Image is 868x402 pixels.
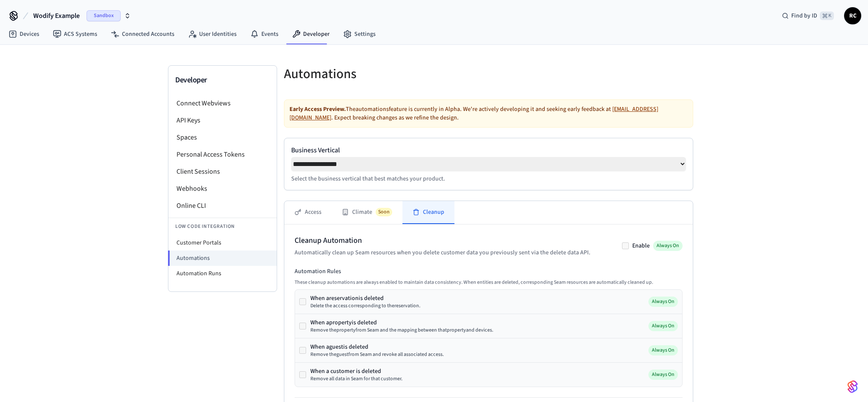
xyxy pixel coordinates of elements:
[845,8,860,23] span: RC
[848,380,858,393] img: SeamLogoGradient.69752ec5.svg
[310,367,402,376] div: When a customer is deleted
[791,12,817,20] span: Find by ID
[653,241,683,251] span: Always On
[168,163,277,180] li: Client Sessions
[46,26,104,42] a: ACS Systems
[820,12,834,20] span: ⌘ K
[33,11,80,21] span: Wodify Example
[402,201,454,224] button: Cleanup
[376,208,392,216] span: Soon
[310,351,444,358] div: Remove the guest from Seam and revoke all associated access.
[775,8,841,23] div: Find by ID⌘ K
[844,7,861,24] button: RC
[181,26,243,42] a: User Identities
[168,197,277,214] li: Online CLI
[168,180,277,197] li: Webhooks
[243,26,285,42] a: Events
[332,201,402,224] button: ClimateSoon
[168,266,277,281] li: Automation Runs
[648,370,678,380] span: Always On
[87,10,121,21] span: Sandbox
[168,129,277,146] li: Spaces
[291,145,686,155] label: Business Vertical
[295,279,683,286] p: These cleanup automations are always enabled to maintain data consistency. When entities are dele...
[168,218,277,235] li: Low Code Integration
[168,251,277,266] li: Automations
[648,321,678,331] span: Always On
[648,345,678,355] span: Always On
[289,105,658,122] a: [EMAIL_ADDRESS][DOMAIN_NAME]
[284,201,332,224] button: Access
[168,112,277,129] li: API Keys
[289,105,346,114] strong: Early Access Preview.
[2,26,46,42] a: Devices
[648,297,678,307] span: Always On
[168,146,277,163] li: Personal Access Tokens
[310,318,493,327] div: When a property is deleted
[284,99,693,128] div: The automations feature is currently in Alpha. We're actively developing it and seeking early fee...
[104,26,181,42] a: Connected Accounts
[295,267,683,276] h3: Automation Rules
[284,65,483,83] h5: Automations
[310,376,402,382] div: Remove all data in Seam for that customer.
[632,242,650,250] label: Enable
[310,294,420,303] div: When a reservation is deleted
[175,74,270,86] h3: Developer
[168,235,277,251] li: Customer Portals
[168,95,277,112] li: Connect Webviews
[291,175,686,183] p: Select the business vertical that best matches your product.
[310,343,444,351] div: When a guest is deleted
[295,235,590,247] h2: Cleanup Automation
[295,248,590,257] p: Automatically clean up Seam resources when you delete customer data you previously sent via the d...
[285,26,336,42] a: Developer
[310,303,420,309] div: Delete the access corresponding to the reservation .
[310,327,493,334] div: Remove the property from Seam and the mapping between that property and devices.
[336,26,382,42] a: Settings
